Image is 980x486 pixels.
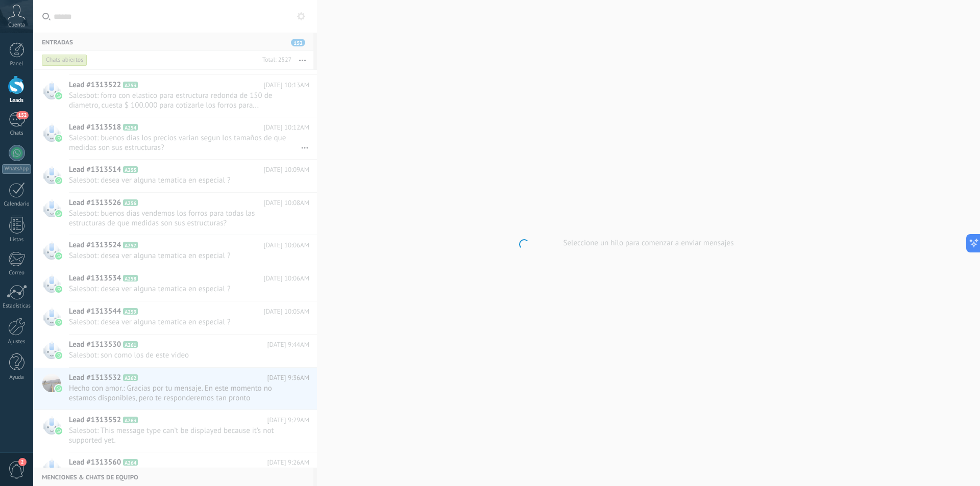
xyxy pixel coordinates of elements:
[2,201,32,208] div: Calendario
[18,458,27,466] span: 2
[2,374,32,381] div: Ayuda
[2,339,32,345] div: Ajustes
[2,270,32,276] div: Correo
[2,61,32,67] div: Panel
[2,303,32,310] div: Estadísticas
[2,130,32,137] div: Chats
[16,111,28,119] span: 152
[8,22,25,29] span: Cuenta
[2,237,32,243] div: Listas
[2,97,32,104] div: Leads
[2,164,31,174] div: WhatsApp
